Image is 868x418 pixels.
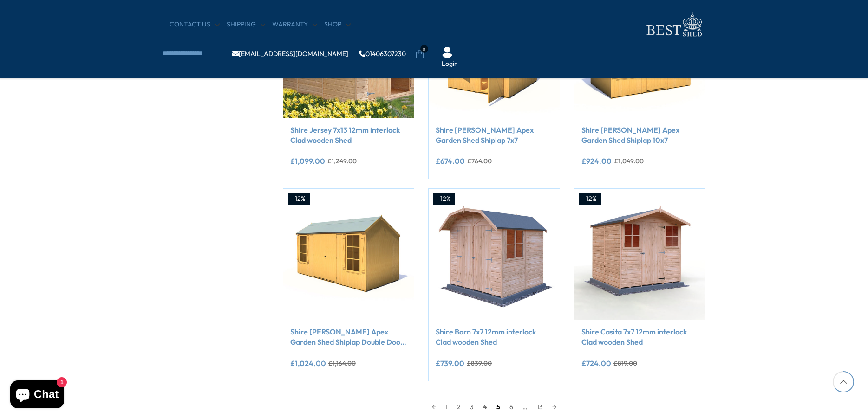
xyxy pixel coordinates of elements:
span: … [518,400,532,414]
ins: £674.00 [436,157,465,165]
a: [EMAIL_ADDRESS][DOMAIN_NAME] [232,51,348,57]
a: Shire [PERSON_NAME] Apex Garden Shed Shiplap 10x7 [581,125,698,146]
span: 4 [478,400,492,414]
a: 5 [492,400,505,414]
a: Login [442,59,458,69]
img: logo [641,9,706,39]
ins: £1,024.00 [290,360,326,367]
del: £1,164.00 [328,360,356,367]
ins: £724.00 [581,360,611,367]
ins: £924.00 [581,157,612,165]
del: £764.00 [467,158,492,164]
a: 2 [452,400,465,414]
a: Shire [PERSON_NAME] Apex Garden Shed Shiplap 7x7 [436,125,553,146]
a: 13 [532,400,548,414]
a: 6 [505,400,518,414]
div: -12% [433,193,455,205]
a: 01406307230 [359,51,406,57]
a: Shire Jersey 7x13 12mm interlock Clad wooden Shed [290,125,407,146]
a: Shop [324,20,351,29]
div: -12% [579,193,601,205]
a: Shipping [227,20,265,29]
div: -12% [288,193,310,205]
a: Shire Casita 7x7 12mm interlock Clad wooden Shed [581,327,698,347]
a: 3 [465,400,478,414]
img: Shire Barn 7x7 12mm interlock Clad wooden Shed - Best Shed [429,189,560,320]
del: £1,249.00 [327,158,357,164]
img: Shire Holt Apex Garden Shed Shiplap Double Door 13x7 - Best Shed [283,189,414,320]
a: ← [427,400,441,414]
ins: £1,099.00 [290,157,325,165]
a: CONTACT US [170,20,220,29]
span: 0 [420,45,428,53]
img: Shire Casita 7x7 12mm interlock Clad wooden Shed - Best Shed [574,189,705,320]
a: Shire Barn 7x7 12mm interlock Clad wooden Shed [436,327,553,347]
del: £819.00 [613,360,637,367]
del: £839.00 [467,360,492,367]
a: → [548,400,561,414]
del: £1,049.00 [614,158,644,164]
a: 0 [415,50,424,59]
img: User Icon [442,47,453,58]
ins: £739.00 [436,360,464,367]
inbox-online-store-chat: Shopify online store chat [7,380,67,411]
a: Warranty [272,20,317,29]
a: 1 [441,400,452,414]
a: Shire [PERSON_NAME] Apex Garden Shed Shiplap Double Door 13x7 [290,327,407,347]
